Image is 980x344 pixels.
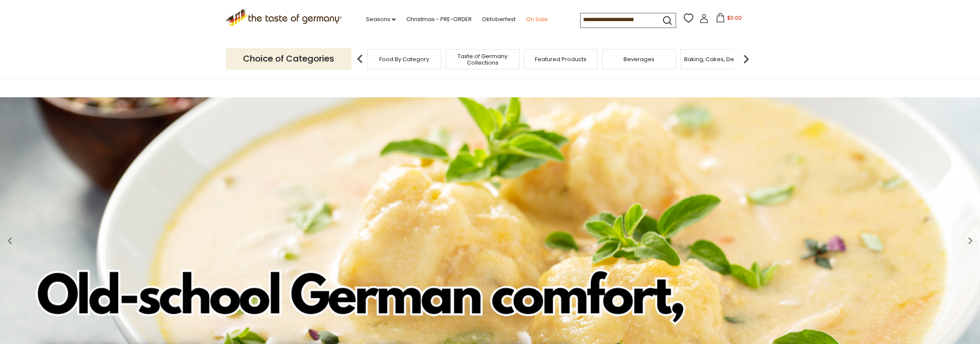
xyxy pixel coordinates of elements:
button: $0.00 [710,13,747,26]
img: next arrow [737,50,755,68]
a: Oktoberfest [482,15,515,24]
a: Featured Products [535,56,587,62]
a: Taste of Germany Collections [448,53,517,66]
a: Christmas - PRE-ORDER [406,15,471,24]
p: Choice of Categories [226,48,351,69]
img: previous arrow [351,50,369,68]
a: Beverages [624,56,654,62]
a: Food By Category [379,56,429,62]
a: On Sale [525,15,547,24]
a: Seasons [366,15,396,24]
a: Baking, Cakes, Desserts [684,56,751,62]
span: $0.00 [727,14,741,22]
